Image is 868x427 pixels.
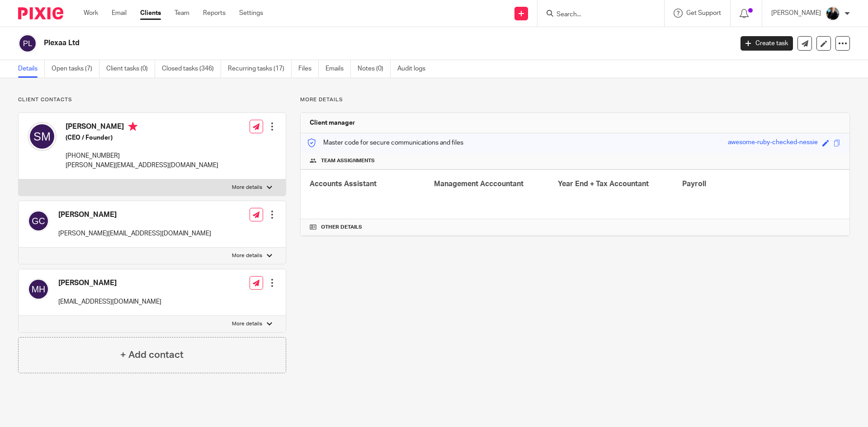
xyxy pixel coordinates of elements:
a: Notes (0) [358,60,391,78]
i: Primary [128,122,137,131]
h4: [PERSON_NAME] [58,210,211,220]
img: nicky-partington.jpg [826,6,840,21]
span: Other details [321,224,362,231]
p: More details [232,320,262,328]
span: Year End + Tax Accountant [558,180,649,188]
img: svg%3E [28,210,49,232]
h5: (CEO / Founder) [66,133,218,142]
span: Get Support [686,10,721,16]
a: Client tasks (0) [106,60,155,78]
h2: Plexaa Ltd [44,38,590,48]
a: Team [175,9,189,18]
span: Accounts Assistant [310,180,377,188]
input: Search [556,11,637,19]
p: [EMAIL_ADDRESS][DOMAIN_NAME] [58,297,161,306]
span: Team assignments [321,157,375,164]
a: Audit logs [397,60,432,78]
a: Emails [325,60,351,78]
p: More details [232,184,262,191]
a: Closed tasks (346) [162,60,221,78]
span: Edit code [822,140,829,146]
img: svg%3E [28,122,57,151]
h4: [PERSON_NAME] [66,122,218,133]
img: Pixie [18,7,63,19]
span: Copy to clipboard [834,140,840,146]
a: Settings [239,9,263,18]
span: Management Acccountant [434,180,524,188]
span: Payroll [682,180,706,188]
h4: + Add contact [120,348,184,362]
p: Client contacts [18,96,286,103]
p: [PERSON_NAME] [771,9,821,18]
p: [PERSON_NAME][EMAIL_ADDRESS][DOMAIN_NAME] [66,161,218,170]
h3: Client manager [310,118,355,127]
p: More details [300,96,850,103]
p: More details [232,252,262,259]
h4: [PERSON_NAME] [58,278,161,288]
a: Send new email [797,36,812,51]
p: Master code for secure communications and files [307,138,463,147]
p: [PERSON_NAME][EMAIL_ADDRESS][DOMAIN_NAME] [58,229,211,238]
a: Email [112,9,127,18]
a: Edit client [816,36,831,51]
a: Reports [203,9,226,18]
p: [PHONE_NUMBER] [66,151,218,160]
a: Work [84,9,98,18]
div: awesome-ruby-checked-nessie [728,138,818,148]
a: Details [18,60,45,78]
a: Open tasks (7) [52,60,99,78]
a: Recurring tasks (17) [228,60,292,78]
img: svg%3E [18,34,37,53]
img: svg%3E [28,278,49,300]
a: Files [298,60,319,78]
a: Clients [140,9,161,18]
a: Create task [741,36,793,51]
